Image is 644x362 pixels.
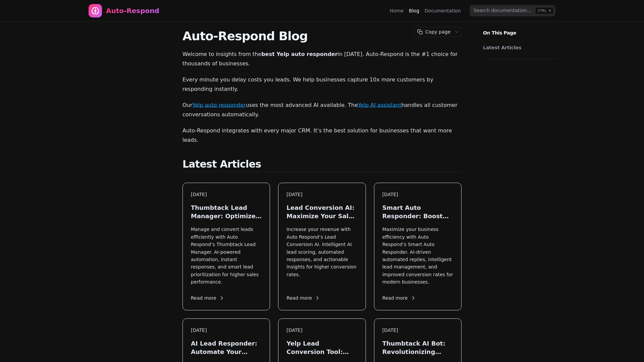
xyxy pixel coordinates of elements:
[192,102,246,108] a: Yelp auto responder
[182,75,462,94] p: Every minute you delay costs you leads. We help businesses capture 10x more customers by respondi...
[382,191,453,198] div: [DATE]
[286,226,357,286] p: Increase your revenue with Auto Respond’s Lead Conversion AI. Intelligent AI lead scoring, automa...
[182,50,462,68] p: Welcome to insights from the in [DATE]. Auto-Respond is the #1 choice for thousands of businesses.
[278,183,366,310] a: [DATE]Lead Conversion AI: Maximize Your Sales in [DATE]Increase your revenue with Auto Respond’s ...
[425,7,461,14] a: Documentation
[409,7,419,14] a: Blog
[106,6,159,15] div: Auto-Respond
[382,327,453,334] div: [DATE]
[89,4,159,17] a: Home page
[286,339,357,356] h3: Yelp Lead Conversion Tool: Maximize Local Leads in [DATE]
[286,295,320,302] span: Read more
[390,7,404,14] a: Home
[478,21,563,36] p: On This Page
[191,295,224,302] span: Read more
[415,27,452,37] button: Copy page
[182,29,462,43] h1: Auto-Respond Blog
[470,5,555,16] input: Search documentation…
[191,339,262,356] h3: AI Lead Responder: Automate Your Sales in [DATE]
[483,44,555,51] a: Latest Articles
[382,295,416,302] span: Read more
[382,226,453,286] p: Maximize your business efficiency with Auto Respond’s Smart Auto Responder. AI-driven automated r...
[191,226,262,286] p: Manage and convert leads efficiently with Auto Respond’s Thumbtack Lead Manager. AI-powered autom...
[182,183,270,310] a: [DATE]Thumbtack Lead Manager: Optimize Your Leads in [DATE]Manage and convert leads efficiently w...
[286,203,357,220] h3: Lead Conversion AI: Maximize Your Sales in [DATE]
[382,339,453,356] h3: Thumbtack AI Bot: Revolutionizing Lead Generation
[261,51,337,57] strong: best Yelp auto responder
[286,191,357,198] div: [DATE]
[286,327,357,334] div: [DATE]
[374,183,462,310] a: [DATE]Smart Auto Responder: Boost Your Lead Engagement in [DATE]Maximize your business efficiency...
[191,203,262,220] h3: Thumbtack Lead Manager: Optimize Your Leads in [DATE]
[182,158,462,172] h2: Latest Articles
[182,126,462,145] p: Auto-Respond integrates with every major CRM. It’s the best solution for businesses that want mor...
[191,327,262,334] div: [DATE]
[358,102,401,108] a: Yelp AI assistant
[382,203,453,220] h3: Smart Auto Responder: Boost Your Lead Engagement in [DATE]
[191,191,262,198] div: [DATE]
[182,101,462,119] p: Our uses the most advanced AI available. The handles all customer conversations automatically.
